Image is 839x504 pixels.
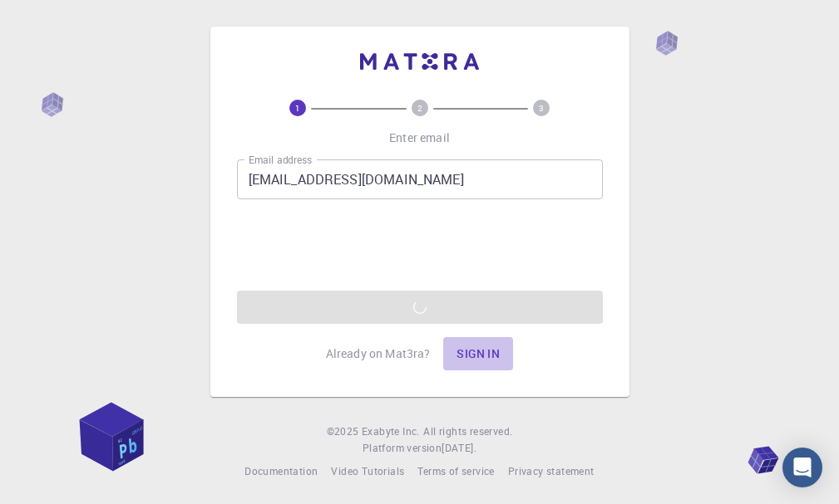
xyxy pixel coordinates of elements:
[423,423,512,440] span: All rights reserved.
[294,213,546,277] iframe: reCAPTCHA
[362,423,420,440] a: Exabyte Inc.
[363,440,442,457] span: Platform version
[244,464,318,477] span: Documentation
[295,102,300,114] text: 1
[362,424,420,438] span: Exabyte Inc.
[417,464,494,477] span: Terms of service
[443,337,513,370] button: Sign in
[331,463,404,480] a: Video Tutorials
[508,464,595,477] span: Privacy statement
[327,423,362,440] span: © 2025
[244,463,318,480] a: Documentation
[442,440,476,457] a: [DATE].
[389,130,450,146] p: Enter email
[508,463,595,480] a: Privacy statement
[249,153,312,167] label: Email address
[782,448,822,487] div: Open Intercom Messenger
[326,345,431,362] p: Already on Mat3ra?
[442,441,476,454] span: [DATE] .
[417,463,494,480] a: Terms of service
[539,102,544,114] text: 3
[331,464,404,477] span: Video Tutorials
[417,102,422,114] text: 2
